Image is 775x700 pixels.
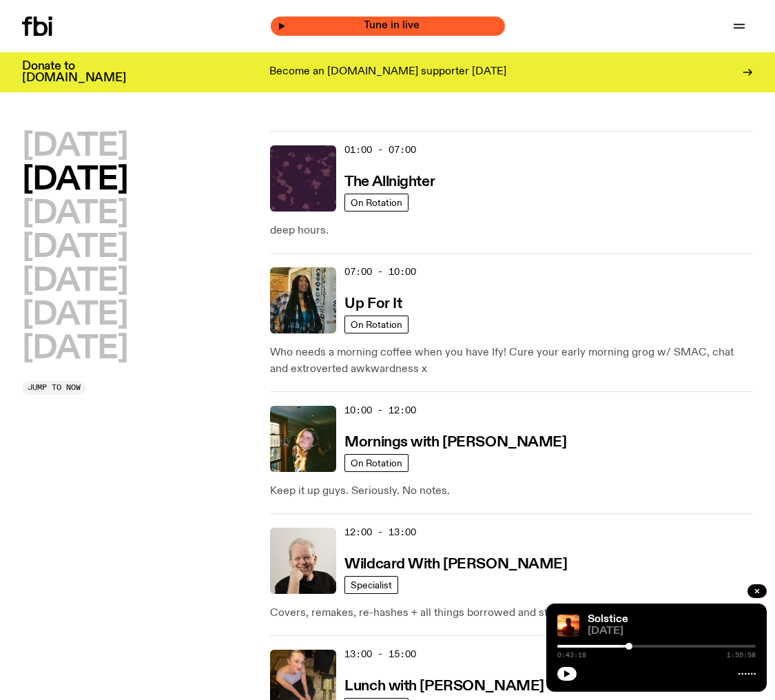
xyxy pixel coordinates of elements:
span: On Rotation [351,457,402,468]
a: Mornings with [PERSON_NAME] [344,433,566,450]
p: Keep it up guys. Seriously. No notes. [270,483,753,500]
span: On Rotation [351,197,402,207]
p: Covers, remakes, re-hashes + all things borrowed and stolen. [270,605,753,621]
span: 13:00 - 15:00 [344,648,416,661]
a: Solstice [588,614,628,625]
span: Specialist [351,579,392,590]
span: Tune in live [286,21,498,31]
span: 12:00 - 13:00 [344,526,416,539]
button: [DATE] [22,266,127,297]
h3: Lunch with [PERSON_NAME] [344,679,544,694]
h3: The Allnighter [344,175,435,189]
a: On Rotation [344,454,409,472]
p: Become an [DOMAIN_NAME] supporter [DATE] [269,66,506,79]
span: 0:43:18 [557,652,586,659]
img: A girl standing in the ocean as waist level, staring into the rise of the sun. [557,615,579,637]
a: Specialist [344,576,398,594]
img: Stuart is smiling charmingly, wearing a black t-shirt against a stark white background. [270,528,336,594]
p: deep hours. [270,223,753,239]
a: Up For It [344,294,402,311]
h3: Wildcard With [PERSON_NAME] [344,557,567,572]
button: [DATE] [22,165,127,196]
h3: Up For It [344,297,402,311]
h3: Mornings with [PERSON_NAME] [344,435,566,450]
span: 01:00 - 07:00 [344,143,416,156]
span: [DATE] [588,626,756,637]
a: On Rotation [344,316,409,333]
span: Jump to now [28,384,81,391]
button: [DATE] [22,131,127,162]
button: [DATE] [22,300,127,331]
h3: Donate to [DOMAIN_NAME] [22,61,126,84]
button: [DATE] [22,232,127,263]
span: 1:59:58 [727,652,756,659]
img: Freya smiles coyly as she poses for the image. [270,406,336,472]
a: Lunch with [PERSON_NAME] [344,677,544,694]
span: 07:00 - 10:00 [344,265,416,278]
a: On Rotation [344,194,409,212]
button: [DATE] [22,333,127,364]
a: Wildcard With [PERSON_NAME] [344,555,567,572]
button: On AirMosaic With [PERSON_NAME] and [PERSON_NAME]Tune in live [271,17,505,36]
span: On Rotation [351,319,402,329]
button: Jump to now [22,381,86,395]
span: 10:00 - 12:00 [344,404,416,417]
button: [DATE] [22,198,127,229]
img: Ify - a Brown Skin girl with black braided twists, looking up to the side with her tongue stickin... [270,267,336,333]
p: Who needs a morning coffee when you have Ify! Cure your early morning grog w/ SMAC, chat and extr... [270,344,753,378]
a: The Allnighter [344,172,435,189]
